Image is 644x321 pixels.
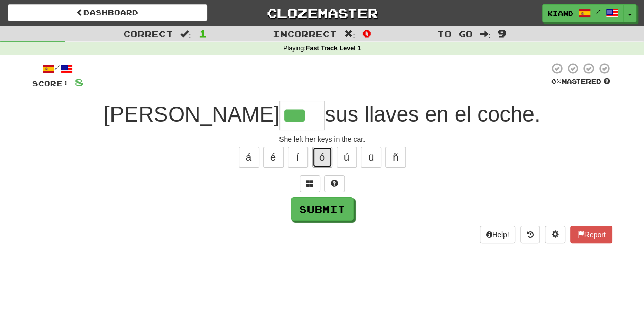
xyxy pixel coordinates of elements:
[480,30,491,38] span: :
[300,175,320,192] button: Switch sentence to multiple choice alt+p
[324,175,345,192] button: Single letter hint - you only get 1 per sentence and score half the points! alt+h
[104,102,279,126] span: [PERSON_NAME]
[306,45,361,52] strong: Fast Track Level 1
[480,226,516,243] button: Help!
[273,28,337,39] span: Incorrect
[222,4,422,22] a: Clozemaster
[361,147,381,168] button: ü
[75,76,83,89] span: 8
[312,147,332,168] button: ó
[548,9,573,18] span: kiand
[199,27,207,39] span: 1
[8,4,207,21] a: Dashboard
[570,226,612,243] button: Report
[551,77,562,85] span: 0 %
[180,30,191,38] span: :
[437,28,472,39] span: To go
[32,79,69,88] span: Score:
[549,77,612,86] div: Mastered
[520,226,540,243] button: Round history (alt+y)
[542,4,624,22] a: kiand /
[288,147,308,168] button: í
[291,197,354,221] button: Submit
[596,8,601,15] span: /
[337,147,357,168] button: ú
[32,62,83,75] div: /
[123,28,173,39] span: Correct
[344,30,355,38] span: :
[263,147,284,168] button: é
[239,147,259,168] button: á
[325,102,540,126] span: sus llaves en el coche.
[498,27,507,39] span: 9
[385,147,406,168] button: ñ
[362,27,371,39] span: 0
[32,134,612,144] div: She left her keys in the car.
